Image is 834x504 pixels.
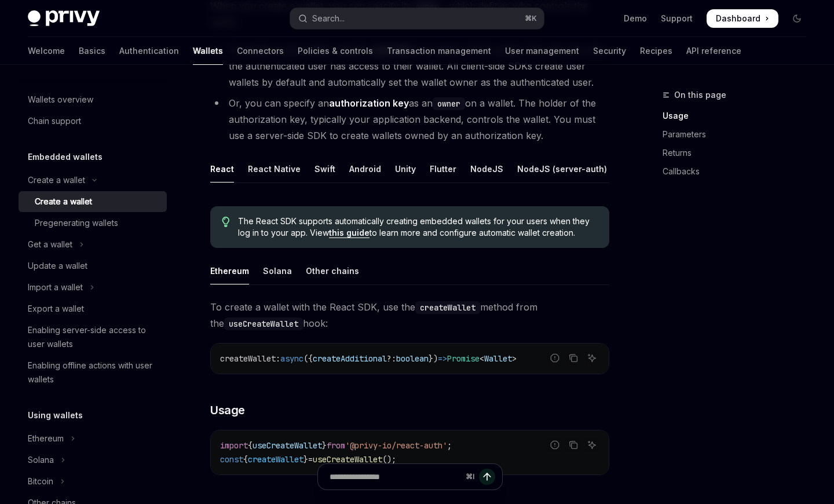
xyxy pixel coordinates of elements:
a: Parameters [663,125,815,144]
span: async [280,353,303,364]
span: '@privy-io/react-auth' [345,440,447,451]
span: { [248,440,253,451]
div: React [210,155,234,182]
span: (); [382,454,396,465]
span: ; [447,440,452,451]
span: const [220,454,243,465]
div: Other chains [306,257,359,284]
span: > [512,353,517,364]
a: Security [593,37,626,65]
a: Welcome [28,37,65,65]
a: Chain support [19,111,167,132]
a: Enabling offline actions with user wallets [19,355,167,390]
a: Recipes [640,37,672,65]
span: ⌘ K [525,14,537,23]
span: createAdditional [313,353,387,364]
span: }) [429,353,438,364]
button: Ask AI [584,350,599,366]
span: < [480,353,484,364]
button: Toggle Bitcoin section [19,471,167,492]
button: Send message [479,469,495,485]
span: createWallet [248,454,303,465]
button: Report incorrect code [547,437,562,452]
div: Ethereum [210,257,249,284]
span: Wallet [484,353,512,364]
span: ({ [303,353,313,364]
span: } [303,454,308,465]
div: React Native [248,155,301,182]
div: Chain support [28,114,81,128]
span: ?: [387,353,396,364]
div: Pregenerating wallets [35,216,118,230]
a: User management [505,37,579,65]
a: Callbacks [663,162,815,181]
a: Authentication [119,37,179,65]
span: = [308,454,313,465]
a: Demo [624,13,647,24]
code: owner [433,97,465,110]
li: Or, you can specify an as an on a wallet. The holder of the authorization key, typically your app... [210,95,609,144]
span: { [243,454,248,465]
a: Pregenerating wallets [19,213,167,233]
span: import [220,440,248,451]
div: NodeJS [470,155,503,182]
button: Toggle dark mode [788,9,806,28]
li: To create a user wallet, specify a as an owner of the wallet. This ensures only the authenticated... [210,42,609,90]
div: Unity [395,155,416,182]
a: API reference [686,37,741,65]
h5: Using wallets [28,408,83,422]
div: Update a wallet [28,259,87,273]
div: Enabling server-side access to user wallets [28,323,160,351]
div: Swift [314,155,335,182]
div: Android [349,155,381,182]
a: Connectors [237,37,284,65]
div: Bitcoin [28,474,53,488]
button: Copy the contents from the code block [566,437,581,452]
a: Policies & controls [298,37,373,65]
span: Promise [447,353,480,364]
a: Transaction management [387,37,491,65]
a: Wallets [193,37,223,65]
code: createWallet [415,301,480,314]
a: Update a wallet [19,255,167,276]
div: Solana [28,453,54,467]
button: Report incorrect code [547,350,562,366]
a: this guide [329,228,370,238]
div: Wallets overview [28,93,93,107]
button: Ask AI [584,437,599,452]
div: Solana [263,257,292,284]
a: Support [661,13,693,24]
button: Copy the contents from the code block [566,350,581,366]
a: Returns [663,144,815,162]
svg: Tip [222,217,230,227]
span: boolean [396,353,429,364]
span: Dashboard [716,13,760,24]
span: } [322,440,327,451]
a: Enabling server-side access to user wallets [19,320,167,355]
a: Export a wallet [19,298,167,319]
button: Open search [290,8,543,29]
div: Search... [312,12,345,25]
div: Export a wallet [28,302,84,316]
span: Usage [210,402,245,418]
span: : [276,353,280,364]
a: Usage [663,107,815,125]
strong: authorization key [329,97,409,109]
div: Get a wallet [28,238,72,251]
div: Create a wallet [28,173,85,187]
span: useCreateWallet [253,440,322,451]
input: Ask a question... [330,464,461,490]
span: useCreateWallet [313,454,382,465]
span: The React SDK supports automatically creating embedded wallets for your users when they log in to... [238,216,598,239]
button: Toggle Create a wallet section [19,170,167,191]
a: Create a wallet [19,191,167,212]
span: createWallet [220,353,276,364]
code: useCreateWallet [224,317,303,330]
a: Wallets overview [19,89,167,110]
div: Create a wallet [35,195,92,209]
span: To create a wallet with the React SDK, use the method from the hook: [210,299,609,331]
div: Ethereum [28,432,64,445]
a: Dashboard [707,9,778,28]
button: Toggle Get a wallet section [19,234,167,255]
div: Flutter [430,155,456,182]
